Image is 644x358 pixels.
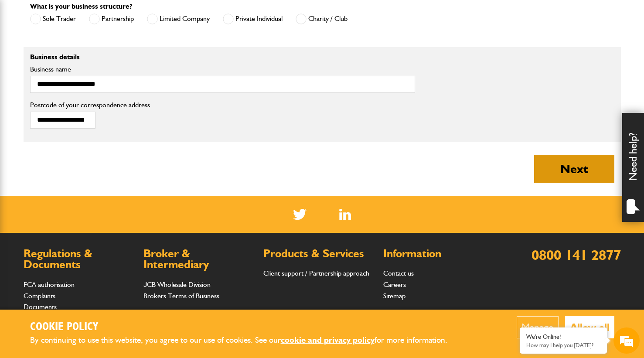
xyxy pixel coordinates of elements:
[383,292,405,300] a: Sitemap
[30,102,163,109] label: Postcode of your correspondence address
[24,280,75,289] a: FCA authorisation
[622,113,644,222] div: Need help?
[532,246,621,263] a: 0800 141 2877
[24,292,55,300] a: Complaints
[143,292,219,300] a: Brokers Terms of Business
[534,155,614,183] button: Next
[263,269,369,277] a: Client support / Partnership approach
[383,269,414,277] a: Contact us
[565,316,614,338] button: Allow all
[30,66,415,73] label: Business name
[45,49,147,60] div: Chat with us now
[296,14,348,24] label: Charity / Club
[30,334,462,347] p: By continuing to use this website, you agree to our use of cookies. See our for more information.
[89,14,134,24] label: Partnership
[15,48,37,61] img: d_20077148190_company_1631870298795_20077148190
[11,158,159,261] textarea: Type your message and hit 'Enter'
[339,209,351,220] a: LinkedIn
[517,316,559,338] button: Manage
[30,320,462,334] h2: Cookie Policy
[339,209,351,220] img: Linked In
[119,269,158,280] em: Start Chat
[526,342,600,348] p: How may I help you today?
[30,54,415,61] p: Business details
[526,333,600,341] div: We're Online!
[24,248,135,270] h2: Regulations & Documents
[143,248,255,270] h2: Broker & Intermediary
[30,14,76,24] label: Sole Trader
[223,14,283,24] label: Private Individual
[11,132,159,151] input: Enter your phone number
[30,3,132,10] label: What is your business structure?
[383,248,494,259] h2: Information
[11,106,159,126] input: Enter your email address
[143,4,164,25] div: Minimize live chat window
[293,209,307,220] img: Twitter
[143,280,211,289] a: JCB Wholesale Division
[383,280,406,289] a: Careers
[263,248,375,259] h2: Products & Services
[11,81,159,100] input: Enter your last name
[24,303,57,311] a: Documents
[281,335,375,345] a: cookie and privacy policy
[147,14,210,24] label: Limited Company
